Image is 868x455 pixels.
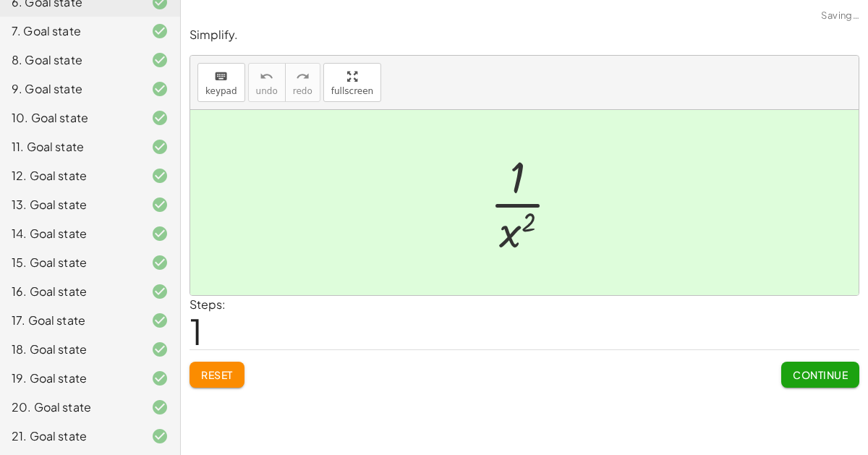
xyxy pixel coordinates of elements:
[12,109,128,127] div: 10. Goal state
[151,341,169,358] i: Task finished and correct.
[260,68,273,85] i: undo
[12,138,128,156] div: 11. Goal state
[793,368,848,381] span: Continue
[190,362,244,388] button: Reset
[12,283,128,300] div: 16. Goal state
[781,362,859,388] button: Continue
[197,63,245,102] button: keyboardkeypad
[151,51,169,69] i: Task finished and correct.
[12,370,128,387] div: 19. Goal state
[151,225,169,242] i: Task finished and correct.
[293,86,312,96] span: redo
[256,86,278,96] span: undo
[214,68,228,85] i: keyboard
[12,341,128,358] div: 18. Goal state
[12,167,128,184] div: 12. Goal state
[12,225,128,242] div: 14. Goal state
[151,109,169,127] i: Task finished and correct.
[151,254,169,271] i: Task finished and correct.
[151,312,169,329] i: Task finished and correct.
[151,167,169,184] i: Task finished and correct.
[190,27,859,43] p: Simplify.
[190,309,203,353] span: 1
[12,22,128,40] div: 7. Goal state
[821,9,859,23] span: Saving…
[248,63,286,102] button: undoundo
[151,196,169,213] i: Task finished and correct.
[12,312,128,329] div: 17. Goal state
[323,63,381,102] button: fullscreen
[12,428,128,445] div: 21. Goal state
[12,51,128,69] div: 8. Goal state
[151,399,169,416] i: Task finished and correct.
[151,283,169,300] i: Task finished and correct.
[12,196,128,213] div: 13. Goal state
[296,68,310,85] i: redo
[12,399,128,416] div: 20. Goal state
[151,22,169,40] i: Task finished and correct.
[190,297,226,312] label: Steps:
[201,368,233,381] span: Reset
[205,86,237,96] span: keypad
[151,370,169,387] i: Task finished and correct.
[151,138,169,156] i: Task finished and correct.
[12,254,128,271] div: 15. Goal state
[331,86,373,96] span: fullscreen
[151,80,169,98] i: Task finished and correct.
[151,428,169,445] i: Task finished and correct.
[285,63,320,102] button: redoredo
[12,80,128,98] div: 9. Goal state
